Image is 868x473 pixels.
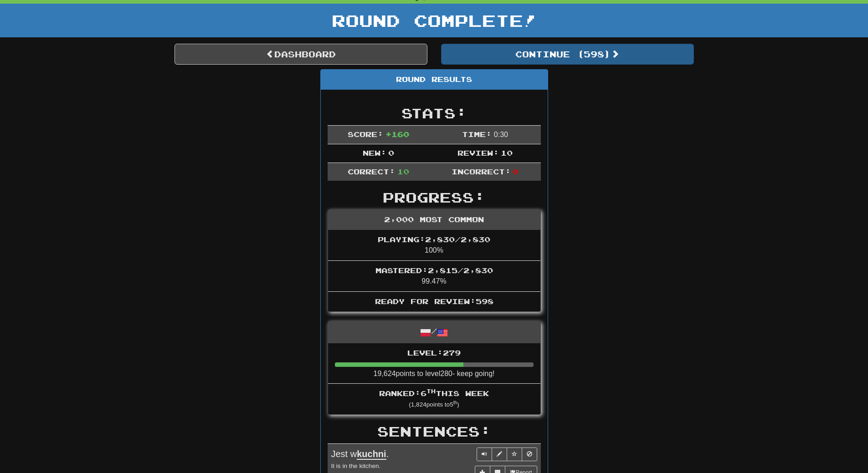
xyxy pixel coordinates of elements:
span: Ranked: 6 this week [379,389,489,397]
span: New: [363,148,386,157]
sup: th [426,388,436,394]
span: Time: [462,130,492,138]
h2: Stats: [328,106,541,121]
button: Edit sentence [492,448,507,461]
span: Incorrect: [452,167,511,176]
button: Continue (598) [441,44,694,65]
li: 19,624 points to level 280 - keep going! [328,343,540,384]
span: Correct: [348,167,395,176]
span: Jest w . [331,449,389,460]
h2: Sentences: [328,424,541,439]
div: / [328,321,540,343]
button: Play sentence audio [477,448,492,461]
span: 10 [501,148,513,157]
small: ( 1,824 points to 5 ) [409,401,459,408]
h1: Round Complete! [3,11,865,30]
span: Playing: 2,830 / 2,830 [378,235,490,244]
span: 10 [397,167,409,176]
div: Round Results [321,70,548,90]
div: 2,000 Most Common [328,210,540,230]
li: 99.47% [328,260,540,292]
sup: th [453,400,457,405]
span: 0 [388,148,394,157]
span: Mastered: 2,815 / 2,830 [375,266,493,275]
div: Sentence controls [477,448,537,461]
h2: Progress: [328,190,541,205]
u: kuchni [357,449,386,460]
button: Toggle favorite [507,448,522,461]
button: Toggle ignore [522,448,537,461]
li: 100% [328,230,540,261]
span: Review: [457,148,499,157]
a: Dashboard [175,44,427,65]
span: Score: [348,130,383,138]
small: It is in the kitchen. [331,463,381,469]
span: 0 : 30 [494,131,508,138]
span: 0 [513,167,519,176]
span: Level: 279 [407,348,461,357]
span: + 160 [385,130,409,138]
span: Ready for Review: 598 [375,297,493,305]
